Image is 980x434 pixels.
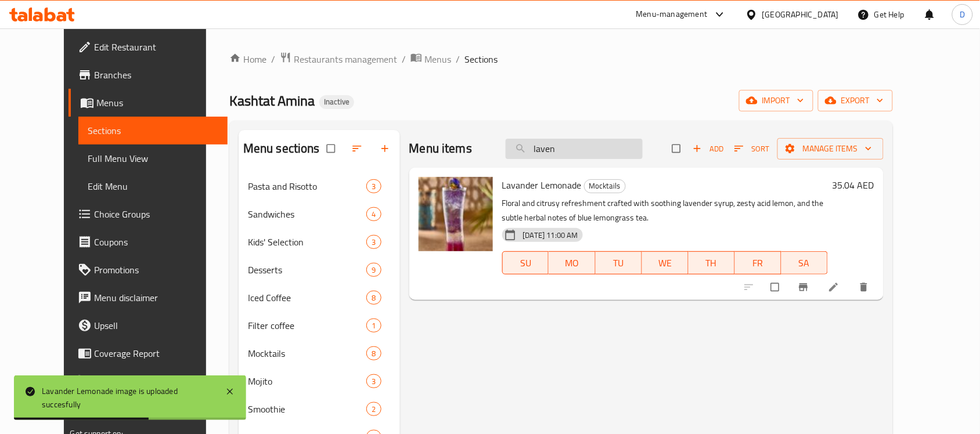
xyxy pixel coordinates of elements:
span: Menus [424,52,451,66]
span: 2 [367,404,380,415]
span: Promotions [94,263,218,277]
div: items [366,291,381,305]
a: Branches [69,61,228,89]
button: import [739,90,813,111]
button: TH [689,251,735,274]
span: export [827,93,884,108]
span: Sort items [727,140,777,158]
div: Kids' Selection3 [239,228,400,256]
button: Add [690,140,727,158]
div: Iced Coffee8 [239,284,400,312]
span: Edit Menu [88,179,218,193]
a: Choice Groups [69,200,228,228]
div: Inactive [319,95,354,109]
span: Menus [96,96,218,110]
h2: Menu sections [243,140,320,157]
button: export [818,90,893,111]
span: Add [693,142,724,155]
span: Grocery Checklist [94,374,218,388]
span: Inactive [319,97,354,107]
span: Filter coffee [248,319,367,332]
a: Coverage Report [69,339,228,367]
button: Sort [732,140,773,158]
div: Lavander Lemonade image is uploaded succesfully [42,385,214,411]
span: Sort [734,142,770,155]
span: 1 [367,320,380,331]
a: Full Menu View [78,144,228,172]
li: / [402,52,406,66]
button: SU [502,251,549,274]
div: Smoothie2 [239,395,400,423]
button: WE [642,251,689,274]
a: Coupons [69,228,228,256]
span: Sandwiches [248,207,367,221]
span: WE [647,255,684,272]
a: Sections [78,117,228,144]
span: Kids' Selection [248,235,367,249]
div: items [366,179,381,193]
div: Pasta and Risotto3 [239,172,400,200]
span: Choice Groups [94,207,218,221]
a: Upsell [69,312,228,339]
span: SU [507,255,545,272]
span: Select to update [764,276,788,298]
div: items [366,374,381,388]
div: Mocktails [584,179,626,193]
span: Upsell [94,319,218,332]
img: Lavander Lemonade [419,177,493,251]
span: Select section [665,138,690,160]
span: Coupons [94,235,218,249]
span: 3 [367,237,380,248]
a: Edit Menu [78,172,228,200]
span: import [748,93,804,108]
a: Grocery Checklist [69,367,228,395]
span: Desserts [248,263,367,277]
span: Kashtat Amina [229,88,315,114]
span: Pasta and Risotto [248,179,367,193]
a: Home [229,52,266,66]
span: Full Menu View [88,151,218,165]
div: items [366,402,381,416]
span: SA [786,255,823,272]
div: Mojito3 [239,367,400,395]
span: Mocktails [248,346,367,360]
a: Restaurants management [280,52,397,67]
span: 9 [367,265,380,276]
p: Floral and citrusy refreshment crafted with soothing lavender syrup, zesty acid lemon, and the su... [502,196,828,225]
div: items [366,319,381,332]
span: FR [740,255,777,272]
a: Edit Restaurant [69,33,228,61]
div: Menu-management [636,8,708,21]
span: Menu disclaimer [94,291,218,305]
div: Desserts9 [239,256,400,284]
span: TU [600,255,637,272]
button: FR [735,251,781,274]
a: Edit menu item [828,281,842,293]
button: TU [596,251,642,274]
div: Mocktails8 [239,339,400,367]
h2: Menu items [409,140,473,157]
span: MO [553,255,590,272]
span: [DATE] 11:00 AM [518,230,583,241]
span: Sections [464,52,498,66]
li: / [456,52,460,66]
input: search [506,139,643,159]
span: Restaurants management [294,52,397,66]
button: delete [851,274,879,300]
h6: 35.04 AED [833,177,874,193]
nav: breadcrumb [229,52,893,67]
span: 3 [367,376,380,387]
a: Promotions [69,256,228,284]
div: Filter coffee1 [239,312,400,339]
span: D [960,8,965,21]
div: Mojito [248,374,367,388]
li: / [271,52,275,66]
span: TH [693,255,730,272]
span: Coverage Report [94,346,218,360]
div: [GEOGRAPHIC_DATA] [762,8,839,21]
span: Mocktails [585,179,625,193]
button: MO [549,251,595,274]
span: Smoothie [248,402,367,416]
